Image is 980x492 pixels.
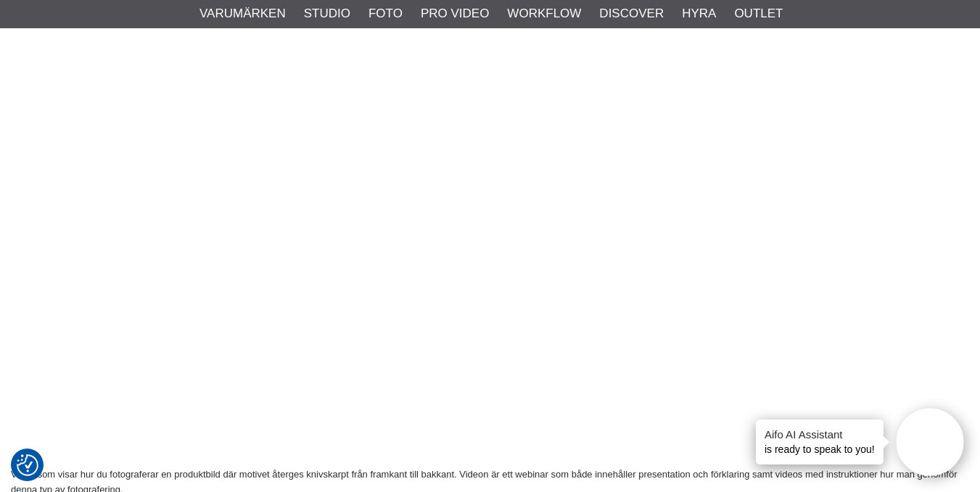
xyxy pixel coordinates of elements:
a: Studio [304,4,350,23]
h4: Aifo AI Assistant [765,427,875,442]
button: Samtyckesinställningar [17,452,38,478]
a: Workflow [507,4,581,23]
a: Discover [599,4,664,23]
a: Pro Video [421,4,489,23]
a: Foto [368,4,403,23]
a: Hyra [682,4,716,23]
a: Varumärken [199,4,286,23]
a: Outlet [734,4,783,23]
img: Revisit consent button [17,454,38,476]
div: is ready to speak to you! [756,420,884,464]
